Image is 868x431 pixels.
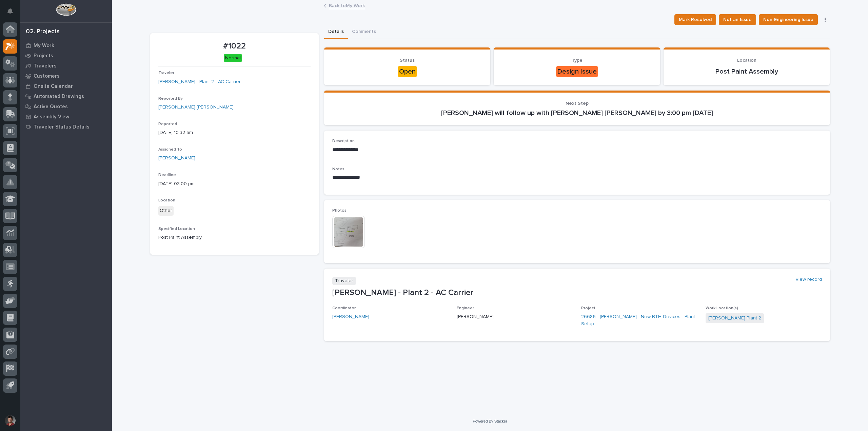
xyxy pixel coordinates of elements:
[158,198,175,202] span: Location
[679,16,712,24] span: Mark Resolved
[398,66,417,77] div: Open
[158,180,311,188] p: [DATE] 03:00 pm
[332,277,356,285] p: Traveler
[20,61,112,71] a: Travelers
[329,1,365,9] a: Back toMy Work
[572,58,583,63] span: Type
[8,8,17,19] div: Notifications
[332,167,344,171] span: Notes
[332,313,369,320] a: [PERSON_NAME]
[158,173,176,177] span: Deadline
[3,4,17,18] button: Notifications
[348,25,380,39] button: Comments
[158,71,174,75] span: Traveler
[581,313,697,328] a: 26686 - [PERSON_NAME] - New BTH Devices - Plant Setup
[158,155,195,162] a: [PERSON_NAME]
[556,66,598,77] div: Design Issue
[672,67,822,76] p: Post Paint Assembly
[20,40,112,51] a: My Work
[34,83,73,90] p: Onsite Calendar
[158,41,311,51] p: #1022
[26,28,60,36] div: 02. Projects
[332,209,347,213] span: Photos
[158,78,241,85] a: [PERSON_NAME] - Plant 2 - AC Carrier
[332,306,356,310] span: Coordinator
[581,306,595,310] span: Project
[457,306,474,310] span: Engineer
[158,97,183,101] span: Reported By
[158,234,311,241] p: Post Paint Assembly
[759,14,818,25] button: Non-Engineering Issue
[400,58,415,63] span: Status
[34,43,54,49] p: My Work
[20,71,112,81] a: Customers
[34,53,53,59] p: Projects
[34,114,69,120] p: Assembly View
[158,104,234,111] a: [PERSON_NAME] [PERSON_NAME]
[332,288,822,298] p: [PERSON_NAME] - Plant 2 - AC Carrier
[566,101,589,106] span: Next Step
[20,112,112,122] a: Assembly View
[708,315,761,322] a: [PERSON_NAME] Plant 2
[20,51,112,61] a: Projects
[158,148,182,152] span: Assigned To
[324,25,348,39] button: Details
[34,63,57,69] p: Travelers
[224,54,242,62] div: Normal
[706,306,738,310] span: Work Location(s)
[20,122,112,132] a: Traveler Status Details
[20,101,112,112] a: Active Quotes
[723,16,752,24] span: Not an Issue
[158,122,177,126] span: Reported
[34,104,68,110] p: Active Quotes
[20,91,112,101] a: Automated Drawings
[20,81,112,91] a: Onsite Calendar
[56,3,76,16] img: Workspace Logo
[158,129,311,136] p: [DATE] 10:32 am
[674,14,716,25] button: Mark Resolved
[719,14,756,25] button: Not an Issue
[332,109,822,117] p: [PERSON_NAME] will follow up with [PERSON_NAME] [PERSON_NAME] by 3:00 pm [DATE]
[158,227,195,231] span: Specified Location
[795,277,822,282] a: View record
[332,139,355,143] span: Description
[763,16,813,24] span: Non-Engineering Issue
[737,58,756,63] span: Location
[473,419,507,423] a: Powered By Stacker
[158,206,174,216] div: Other
[34,124,90,130] p: Traveler Status Details
[34,73,60,79] p: Customers
[457,313,573,320] p: [PERSON_NAME]
[34,94,84,100] p: Automated Drawings
[3,413,17,428] button: users-avatar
